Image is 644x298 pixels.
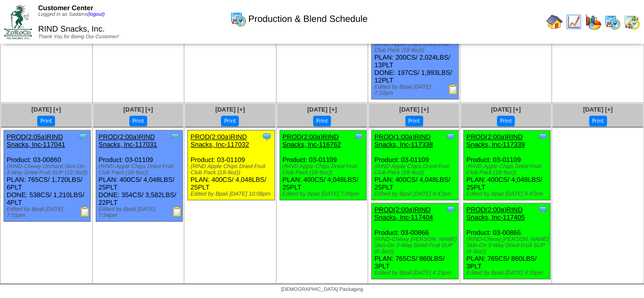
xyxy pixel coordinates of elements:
div: Product: 03-01109 PLAN: 400CS / 4,048LBS / 25PLT [188,130,274,200]
a: [DATE] [+] [307,106,337,113]
button: Print [129,116,147,126]
img: calendarprod.gif [604,14,621,30]
div: (RIND Apple Chips Dried Fruit Club Pack (18-9oz)) [283,164,366,176]
div: Product: 03-01109 PLAN: 200CS / 2,024LBS / 13PLT DONE: 197CS / 1,993LBS / 12PLT [372,8,458,99]
div: (RIND-Chewy Orchard Skin-On 3-Way Dried Fruit SUP (12-3oz)) [7,164,90,176]
div: Edited by Bpali [DATE] 4:15pm [374,270,458,276]
span: [DEMOGRAPHIC_DATA] Packaging [281,287,363,292]
a: [DATE] [+] [32,106,61,113]
a: [DATE] [+] [215,106,245,113]
div: Edited by Bpali [DATE] 10:08pm [190,191,274,197]
img: Tooltip [170,131,180,142]
img: calendarprod.gif [230,11,246,27]
a: [DATE] [+] [123,106,153,113]
a: PROD(2:00a)RIND Snacks, Inc-116762 [283,133,341,148]
button: Print [221,116,239,126]
img: Production Report [448,84,458,94]
span: Production & Blend Schedule [248,14,368,24]
a: [DATE] [+] [491,106,521,113]
div: Edited by Bpali [DATE] 4:16pm [466,270,550,276]
a: PROD(2:00a)RIND Snacks, Inc-117405 [466,206,525,221]
img: home.gif [546,14,563,30]
img: Production Report [80,206,90,216]
a: PROD(2:00a)RIND Snacks, Inc-117339 [466,133,525,148]
span: Logged in as Sadams [38,12,105,17]
a: [DATE] [+] [583,106,612,113]
div: (RIND Apple Chips Dried Fruit Club Pack (18-9oz)) [466,164,550,176]
img: graph.gif [585,14,601,30]
div: Product: 03-00860 PLAN: 765CS / 1,720LBS / 6PLT DONE: 538CS / 1,210LBS / 4PLT [4,130,91,222]
span: RIND Snacks, Inc. [38,25,105,34]
div: Edited by Bpali [DATE] 7:54pm [99,206,182,219]
div: Product: 03-01109 PLAN: 400CS / 4,048LBS / 25PLT [372,130,458,200]
a: PROD(2:00a)RIND Snacks, Inc-117404 [374,206,433,221]
div: Edited by Bpali [DATE] 7:55pm [7,206,90,219]
div: Product: 03-01109 PLAN: 400CS / 4,048LBS / 25PLT [279,130,366,200]
img: Tooltip [78,131,88,142]
a: (logout) [88,12,105,17]
img: calendarinout.gif [624,14,640,30]
img: line_graph.gif [566,14,582,30]
div: Product: 03-00866 PLAN: 765CS / 860LBS / 3PLT [372,203,458,279]
img: Tooltip [445,204,456,214]
img: Tooltip [538,204,548,214]
a: PROD(2:00a)RIND Snacks, Inc-117031 [99,133,157,148]
div: Product: 03-00866 PLAN: 765CS / 860LBS / 3PLT [463,203,550,279]
div: Edited by Bpali [DATE] 7:22pm [374,84,458,96]
div: Edited by Bpali [DATE] 9:47pm [466,191,550,197]
div: Product: 03-01109 PLAN: 400CS / 4,048LBS / 25PLT [463,130,550,200]
div: (RIND Apple Chips Dried Fruit Club Pack (18-9oz)) [99,164,182,176]
div: (RIND-Chewy [PERSON_NAME] Skin-On 3-Way Dried Fruit SUP (6-3oz)) [374,236,458,255]
div: (RIND-Chewy [PERSON_NAME] Skin-On 3-Way Dried Fruit SUP (6-3oz)) [466,236,550,255]
a: PROD(2:05a)RIND Snacks, Inc-117041 [7,133,65,148]
button: Print [313,116,331,126]
button: Print [497,116,515,126]
span: Thank You for Being Our Customer! [38,34,119,40]
button: Print [405,116,423,126]
div: (RIND Apple Chips Dried Fruit Club Pack (18-9oz)) [190,164,274,176]
div: Product: 03-01109 PLAN: 400CS / 4,048LBS / 25PLT DONE: 354CS / 3,582LBS / 22PLT [96,130,182,222]
img: ZoRoCo_Logo(Green%26Foil)%20jpg.webp [4,5,32,39]
img: Tooltip [354,131,364,142]
div: Edited by Bpali [DATE] 7:09pm [283,191,366,197]
button: Print [589,116,607,126]
div: Edited by Bpali [DATE] 9:47pm [374,191,458,197]
img: Tooltip [538,131,548,142]
a: [DATE] [+] [399,106,429,113]
img: Tooltip [262,131,272,142]
a: PROD(1:00a)RIND Snacks, Inc-117338 [374,133,433,148]
div: (RIND Apple Chips Dried Fruit Club Pack (18-9oz)) [374,164,458,176]
img: Production Report [172,206,182,216]
a: PROD(2:00a)RIND Snacks, Inc-117032 [190,133,249,148]
span: Customer Center [38,4,93,12]
img: Tooltip [445,131,456,142]
button: Print [37,116,55,126]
